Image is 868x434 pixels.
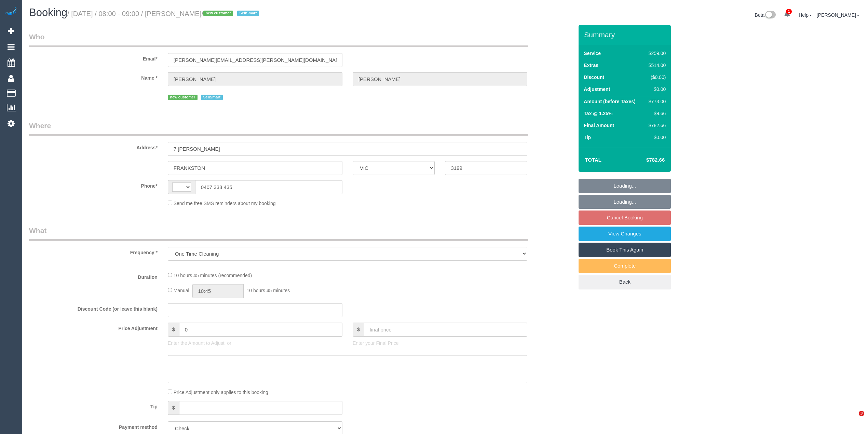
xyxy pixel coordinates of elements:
[29,6,67,18] span: Booking
[584,50,601,57] label: Service
[799,12,812,18] a: Help
[29,32,528,47] legend: Who
[755,12,776,18] a: Beta
[24,421,163,431] label: Payment method
[24,142,163,151] label: Address*
[168,323,179,337] span: $
[646,62,666,69] div: $514.00
[168,53,342,67] input: Email*
[24,180,163,189] label: Phone*
[67,10,261,17] small: / [DATE] / 08:00 - 09:00 / [PERSON_NAME]
[786,9,792,14] span: 1
[584,62,598,69] label: Extras
[584,110,612,117] label: Tax @ 1.25%
[168,161,342,175] input: Suburb*
[24,271,163,281] label: Duration
[24,323,163,332] label: Price Adjustment
[584,31,667,39] h3: Summary
[646,98,666,105] div: $773.00
[579,243,671,257] a: Book This Again
[579,227,671,241] a: View Changes
[646,122,666,129] div: $782.66
[579,275,671,289] a: Back
[24,303,163,312] label: Discount Code (or leave this blank)
[584,134,591,141] label: Tip
[817,12,859,18] a: [PERSON_NAME]
[584,74,604,81] label: Discount
[246,288,290,293] span: 10 hours 45 minutes
[646,86,666,93] div: $0.00
[201,95,223,100] span: SellSmart
[626,157,665,163] h4: $782.66
[29,226,528,241] legend: What
[353,323,364,337] span: $
[585,157,601,163] strong: Total
[646,74,666,81] div: ($0.00)
[168,72,342,86] input: First Name*
[353,340,527,347] p: Enter your Final Price
[203,11,233,16] span: new customer
[24,247,163,256] label: Frequency *
[859,411,864,416] span: 3
[24,401,163,410] label: Tip
[174,390,268,395] span: Price Adjustment only applies to this booking
[195,180,342,194] input: Phone*
[445,161,527,175] input: Post Code*
[646,110,666,117] div: $9.66
[174,273,252,278] span: 10 hours 45 minutes (recommended)
[202,10,261,17] span: /
[168,401,179,415] span: $
[584,86,610,93] label: Adjustment
[845,411,861,427] iframe: Intercom live chat
[353,72,527,86] input: Last Name*
[237,11,259,16] span: SellSmart
[29,121,528,136] legend: Where
[584,122,614,129] label: Final Amount
[646,134,666,141] div: $0.00
[781,7,794,22] a: 1
[168,340,342,347] p: Enter the Amount to Adjust, or
[168,95,198,100] span: new customer
[24,72,163,81] label: Name *
[4,7,18,16] img: Automaid Logo
[174,201,276,206] span: Send me free SMS reminders about my booking
[174,288,189,293] span: Manual
[364,323,527,337] input: final price
[646,50,666,57] div: $259.00
[24,53,163,62] label: Email*
[584,98,635,105] label: Amount (before Taxes)
[764,11,776,20] img: New interface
